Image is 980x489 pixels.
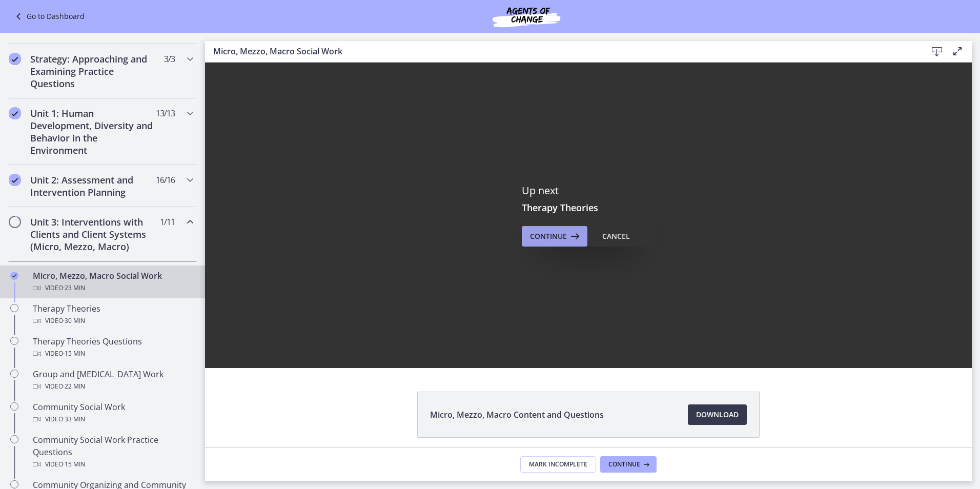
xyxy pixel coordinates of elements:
[33,348,193,360] div: Video
[160,216,175,228] span: 1 / 11
[156,107,175,119] span: 13 / 13
[63,458,85,471] span: · 15 min
[30,216,155,253] h2: Unit 3: Interventions with Clients and Client Systems (Micro, Mezzo, Macro)
[9,53,21,65] i: Completed
[529,460,587,468] span: Mark Incomplete
[33,413,193,425] div: Video
[12,10,85,23] a: Go to Dashboard
[520,456,596,473] button: Mark Incomplete
[696,409,739,421] span: Download
[9,174,21,186] i: Completed
[30,53,155,90] h2: Strategy: Approaching and Examining Practice Questions
[33,270,193,294] div: Micro, Mezzo, Macro Social Work
[33,302,193,327] div: Therapy Theories
[688,404,747,425] a: Download
[522,184,655,197] p: Up next
[63,282,85,294] span: · 23 min
[33,335,193,360] div: Therapy Theories Questions
[530,230,567,242] span: Continue
[522,201,655,214] h3: Therapy Theories
[30,174,155,198] h2: Unit 2: Assessment and Intervention Planning
[156,174,175,186] span: 16 / 16
[30,107,155,156] h2: Unit 1: Human Development, Diversity and Behavior in the Environment
[465,4,588,29] img: Agents of Change
[602,230,630,242] div: Cancel
[213,45,910,57] h3: Micro, Mezzo, Macro Social Work
[63,348,85,360] span: · 15 min
[33,368,193,393] div: Group and [MEDICAL_DATA] Work
[608,460,640,468] span: Continue
[33,380,193,393] div: Video
[10,272,18,280] i: Completed
[594,226,638,247] button: Cancel
[522,226,587,247] button: Continue
[600,456,657,473] button: Continue
[9,107,21,119] i: Completed
[33,434,193,471] div: Community Social Work Practice Questions
[33,282,193,294] div: Video
[430,409,604,421] span: Micro, Mezzo, Macro Content and Questions
[33,401,193,425] div: Community Social Work
[33,315,193,327] div: Video
[63,413,85,425] span: · 33 min
[63,315,85,327] span: · 30 min
[63,380,85,393] span: · 22 min
[164,53,175,65] span: 3 / 3
[33,458,193,471] div: Video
